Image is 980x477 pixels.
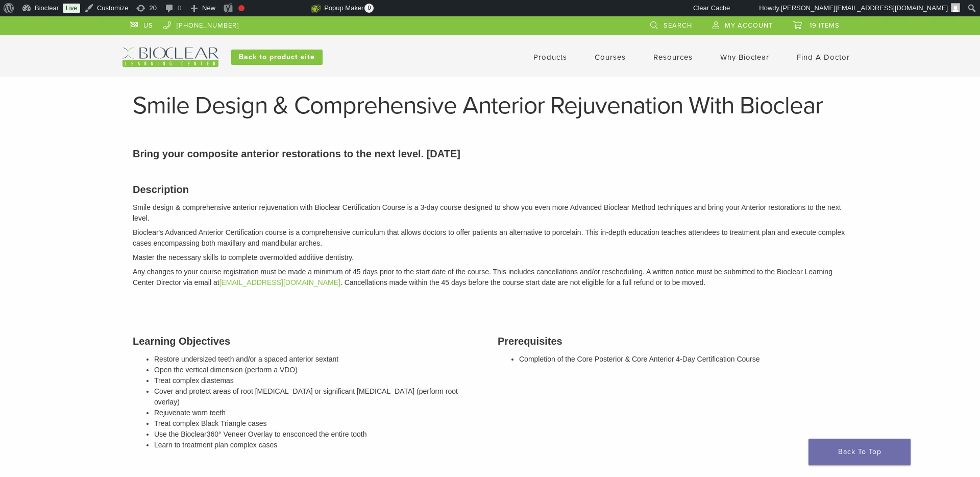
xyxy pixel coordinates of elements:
a: Products [533,53,567,62]
a: Courses [595,53,626,62]
span: 19 items [810,21,840,30]
a: Resources [653,53,693,62]
p: Bioclear's Advanced Anterior Certification course is a comprehensive curriculum that allows docto... [133,227,847,249]
p: Bring your composite anterior restorations to the next level. [DATE] [133,146,847,161]
span: Learn to treatment plan complex cases [154,441,277,449]
span: [PERSON_NAME][EMAIL_ADDRESS][DOMAIN_NAME] [781,4,948,12]
a: Find A Doctor [797,53,850,62]
li: Treat complex diastemas [154,375,482,386]
p: Master the necessary skills to complete overmolded additive dentistry. [133,252,847,263]
a: Why Bioclear [720,53,769,62]
p: Smile design & comprehensive anterior rejuvenation with Bioclear Certification Course is a 3-day ... [133,202,847,224]
h3: Prerequisites [498,333,847,349]
img: Bioclear [122,47,218,67]
span: My Account [725,21,773,30]
a: [EMAIL_ADDRESS][DOMAIN_NAME] [219,278,340,287]
span: 360° Veneer Overlay to ensconced the entire tooth [207,430,367,438]
a: 19 items [793,16,840,32]
li: Open the vertical dimension (perform a VDO) [154,365,482,375]
a: Back To Top [808,439,911,465]
li: Use the Bioclear [154,429,482,440]
li: Completion of the Core Posterior & Core Anterior 4-Day Certification Course [519,354,847,365]
a: Back to product site [231,50,323,65]
a: US [130,16,153,32]
div: Focus keyphrase not set [238,5,244,11]
a: Live [63,4,80,13]
a: [PHONE_NUMBER] [163,16,239,32]
span: Search [664,21,692,30]
a: Search [650,16,692,32]
li: Rejuvenate worn teeth [154,408,482,418]
li: Restore undersized teeth and/or a spaced anterior sextant [154,354,482,365]
em: Any changes to your course registration must be made a minimum of 45 days prior to the start date... [133,268,832,287]
h3: Learning Objectives [133,333,482,349]
li: Cover and protect areas of root [MEDICAL_DATA] or significant [MEDICAL_DATA] (perform root overlay) [154,386,482,408]
img: Views over 48 hours. Click for more Jetpack Stats. [254,3,311,15]
h3: Description [133,182,847,197]
h1: Smile Design & Comprehensive Anterior Rejuvenation With Bioclear [133,93,847,118]
a: My Account [713,16,773,32]
span: 0 [364,4,374,13]
li: Treat complex Black Triangle cases [154,418,482,429]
